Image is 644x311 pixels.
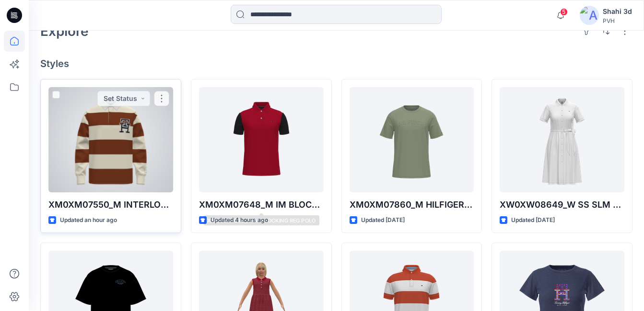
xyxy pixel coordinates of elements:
[48,87,173,192] a: XM0XM07550_M INTERLOCK PANEL RUGBY POLO
[211,215,268,225] p: Updated 4 hours ago
[603,17,632,24] div: PVH
[350,198,474,211] p: XM0XM07860_M HILFIGER ARCHED EMBOSSED TEE
[199,198,324,211] p: XM0XM07648_M IM BLOCKING REG POLO
[199,87,324,192] a: XM0XM07648_M IM BLOCKING REG POLO
[500,198,624,211] p: XW0XW08649_W SS SLM COLLR MIDI POLO DRS
[48,198,173,211] p: XM0XM07550_M INTERLOCK PANEL RUGBY POLO
[580,6,599,25] img: avatar
[500,87,624,192] a: XW0XW08649_W SS SLM COLLR MIDI POLO DRS
[361,215,405,225] p: Updated [DATE]
[60,215,117,225] p: Updated an hour ago
[560,8,568,16] span: 5
[511,215,555,225] p: Updated [DATE]
[603,6,632,17] div: Shahi 3d
[40,58,632,69] h4: Styles
[350,87,474,192] a: XM0XM07860_M HILFIGER ARCHED EMBOSSED TEE
[40,23,89,39] h2: Explore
